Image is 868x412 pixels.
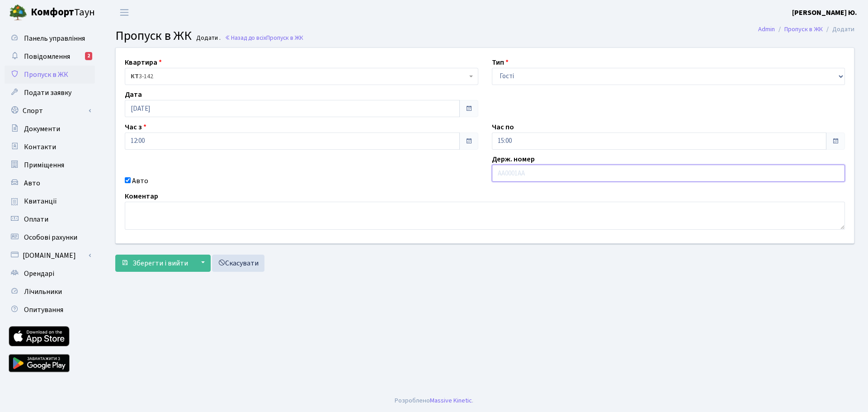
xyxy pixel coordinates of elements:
a: Лічильники [5,283,95,301]
span: Документи [24,124,60,134]
small: Додати . [194,34,221,42]
span: Таун [31,5,95,20]
span: <b>КТ</b>&nbsp;&nbsp;&nbsp;&nbsp;3-142 [131,72,467,81]
a: Авто [5,174,95,192]
span: Пропуск в ЖК [24,70,68,80]
label: Час по [492,122,514,133]
a: Спорт [5,102,95,120]
label: Квартира [125,57,162,68]
span: Повідомлення [24,52,70,62]
b: КТ [131,72,139,81]
label: Тип [492,57,509,68]
button: Переключити навігацію [113,5,136,20]
span: Пропуск в ЖК [266,33,303,42]
label: Дата [125,89,142,100]
span: Панель управління [24,33,85,43]
a: Оплати [5,210,95,228]
a: Панель управління [5,29,95,47]
b: [PERSON_NAME] Ю. [792,8,857,18]
a: [PERSON_NAME] Ю. [792,7,857,18]
span: Особові рахунки [24,232,77,242]
a: Скасувати [212,255,264,272]
span: Опитування [24,305,63,315]
label: Держ. номер [492,154,535,165]
a: Подати заявку [5,84,95,102]
a: Контакти [5,138,95,156]
img: logo.png [9,4,27,22]
a: Повідомлення2 [5,47,95,66]
a: [DOMAIN_NAME] [5,246,95,265]
span: Зберегти і вийти [132,258,188,268]
label: Час з [125,122,146,133]
span: Пропуск в ЖК [115,27,192,45]
span: <b>КТ</b>&nbsp;&nbsp;&nbsp;&nbsp;3-142 [125,68,478,85]
label: Авто [132,175,148,186]
a: Пропуск в ЖК [784,24,823,34]
a: Admin [758,24,775,34]
a: Пропуск в ЖК [5,66,95,84]
a: Опитування [5,301,95,319]
span: Оплати [24,214,48,224]
b: Комфорт [31,5,74,19]
li: Додати [823,24,854,34]
span: Приміщення [24,160,64,170]
a: Massive Kinetic [430,396,472,405]
a: Особові рахунки [5,228,95,246]
div: 2 [85,52,92,60]
a: Приміщення [5,156,95,174]
a: Орендарі [5,265,95,283]
span: Квитанції [24,196,57,206]
nav: breadcrumb [745,20,868,39]
span: Подати заявку [24,88,71,98]
a: Назад до всіхПропуск в ЖК [225,33,303,42]
label: Коментар [125,191,158,202]
span: Лічильники [24,287,62,297]
span: Авто [24,178,40,188]
span: Контакти [24,142,56,152]
input: AA0001AA [492,165,845,182]
div: Розроблено . [395,396,473,406]
button: Зберегти і вийти [115,255,194,272]
a: Квитанції [5,192,95,210]
span: Орендарі [24,269,54,279]
a: Документи [5,120,95,138]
